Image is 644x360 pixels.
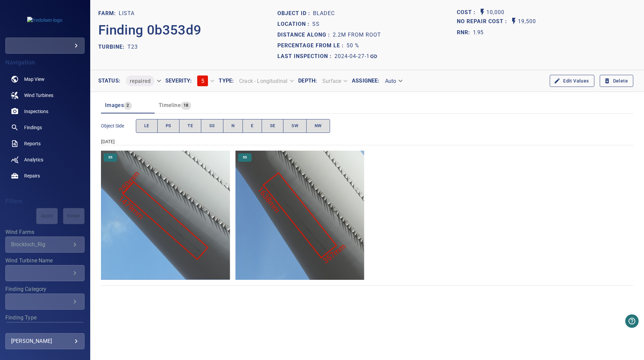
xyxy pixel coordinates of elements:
[179,119,201,133] button: TE
[98,9,119,17] p: FARM:
[24,108,48,115] span: Inspections
[457,27,484,38] span: The ratio of the additional incurred cost of repair in 1 year and the cost of repairing today. Fi...
[333,31,381,39] p: 2.2m from root
[235,151,365,280] img: Lista/T23/2024-04-27-1/2024-04-27-1/image54wp58.jpg
[101,122,136,129] span: Object Side
[165,78,192,84] label: Severity :
[600,75,633,87] button: Delete
[187,122,193,130] span: TE
[457,18,510,25] h1: No Repair Cost :
[317,75,352,87] div: Surface
[5,103,85,119] a: inspections noActive
[104,155,116,160] span: SS
[24,76,45,83] span: Map View
[334,52,370,60] p: 2024-04-27-1
[239,155,251,160] span: SS
[234,75,298,87] div: Crack - Longitudinal
[510,17,518,25] svg: Auto No Repair Cost
[11,336,79,347] div: [PERSON_NAME]
[352,78,379,84] label: Assignee :
[270,122,275,130] span: SE
[291,122,298,130] span: SW
[98,43,127,51] p: TURBINE:
[457,8,478,17] span: The base labour and equipment costs to repair the finding. Does not include the loss of productio...
[277,42,346,50] p: Percentage from LE :
[312,20,320,28] p: SS
[5,119,85,136] a: findings noActive
[119,9,135,17] p: Lista
[277,20,312,28] p: Location :
[380,75,407,87] div: Auto
[127,43,138,51] p: T23
[5,237,85,253] div: Wind Farms
[298,78,317,84] label: Depth :
[24,156,43,163] span: Analytics
[5,87,85,103] a: windturbines noActive
[157,119,180,133] button: PS
[124,102,131,109] span: 2
[24,92,53,99] span: Wind Turbines
[27,17,62,23] img: fredolsen-logo
[223,119,243,133] button: N
[136,119,158,133] button: LE
[5,322,85,338] div: Finding Type
[136,119,330,133] div: objectSide
[277,52,334,60] p: Last Inspection :
[457,9,478,16] h1: Cost :
[306,119,330,133] button: NW
[346,42,359,50] p: 50 %
[334,52,378,60] a: 2024-04-27-1
[166,122,171,130] span: PS
[5,198,85,205] h4: Filters
[192,73,219,89] div: 5
[473,29,484,37] p: 1.95
[5,38,85,54] div: fredolsen
[5,71,85,87] a: map noActive
[283,119,307,133] button: SW
[550,75,594,87] button: Edit Values
[24,140,41,147] span: Reports
[201,119,223,133] button: SS
[231,122,234,130] span: N
[486,8,504,17] p: 10,000
[24,172,40,179] span: Repairs
[315,122,322,130] span: NW
[262,119,284,133] button: SE
[201,78,204,84] span: 5
[98,78,120,84] label: Status :
[243,119,262,133] button: E
[126,78,155,84] span: repaired
[209,122,215,130] span: SS
[313,9,335,17] p: bladeC
[11,241,71,248] div: Brockloch_Rig
[518,17,536,26] p: 19,500
[5,152,85,168] a: analytics noActive
[5,136,85,152] a: reports noActive
[251,122,253,130] span: E
[457,29,473,37] h1: RNR:
[144,122,149,130] span: LE
[5,59,85,66] h4: Navigation
[24,124,42,131] span: Findings
[181,102,191,109] span: 18
[159,102,181,108] span: Timeline
[5,265,85,281] div: Wind Turbine Name
[277,31,333,39] p: Distance along :
[277,9,313,17] p: Object ID :
[5,229,85,235] label: Wind Farms
[105,102,124,108] span: Images
[457,17,510,26] span: Projected additional costs incurred by waiting 1 year to repair. This is a function of possible i...
[5,258,85,263] label: Wind Turbine Name
[5,294,85,310] div: Finding Category
[219,78,234,84] label: Type :
[5,287,85,292] label: Finding Category
[98,20,202,40] p: Finding 0b353d9
[101,138,633,145] div: [DATE]
[120,73,165,89] div: repaired
[5,168,85,184] a: repairs noActive
[5,315,85,320] label: Finding Type
[478,8,486,16] svg: Auto Cost
[101,151,230,280] img: Lista/T23/2024-04-27-1/2024-04-27-1/image55wp59.jpg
